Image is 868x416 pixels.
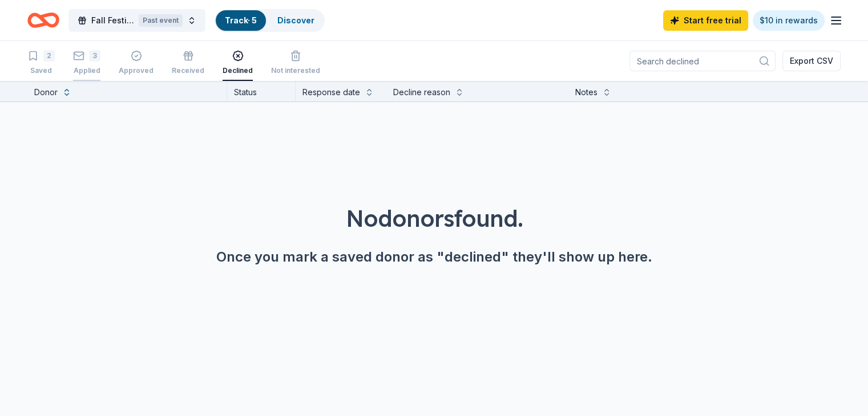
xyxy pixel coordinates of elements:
[629,51,776,71] input: Search declined
[119,46,154,81] button: Approved
[663,10,748,31] a: Start free trial
[172,66,204,75] div: Received
[575,85,597,99] div: Notes
[225,15,257,25] a: Track· 5
[119,66,154,75] div: Approved
[753,10,825,31] a: $10 in rewards
[43,50,55,62] div: 2
[34,85,58,99] div: Donor
[277,15,314,25] a: Discover
[223,66,253,75] div: Declined
[172,46,204,81] button: Received
[139,14,183,27] div: Past event
[27,202,841,234] div: No donors found.
[227,81,296,101] div: Status
[68,9,205,32] button: Fall FestivalPast event
[271,66,320,75] div: Not interested
[27,7,59,34] a: Home
[89,50,100,62] div: 3
[271,46,320,81] button: Not interested
[223,46,253,81] button: Declined
[27,248,841,266] div: Once you mark a saved donor as "declined" they'll show up here.
[91,14,134,27] span: Fall Festival
[393,85,450,99] div: Decline reason
[302,85,360,99] div: Response date
[782,51,841,71] button: Export CSV
[27,66,55,75] div: Saved
[27,46,55,81] button: 2Saved
[73,46,100,81] button: 3Applied
[215,9,325,32] button: Track· 5Discover
[73,66,100,75] div: Applied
